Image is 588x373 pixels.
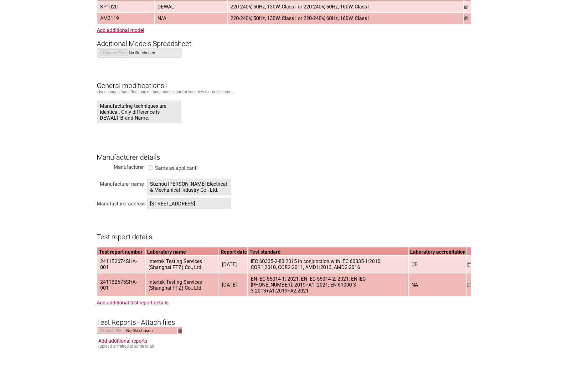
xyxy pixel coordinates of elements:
[467,283,471,287] img: Remove
[155,165,198,171] label: Same as applicant:
[248,274,408,296] span: EN IEC 55014-1: 2021; EN IEC 55014-2: 2021; EN IEC [PHONE_NUMBER]: 2019+A1: 2021; EN 61000-3-3:20...
[97,222,491,241] h3: Test report details
[146,277,218,293] span: Intertek Testing Services (Shanghai FTZ) Co., Ltd.
[219,259,239,270] span: [DATE]
[248,247,408,255] th: Test standard
[178,329,182,333] img: Remove
[97,247,145,255] th: Test report number
[98,13,121,23] span: AM3119
[146,256,218,272] span: Intertek Testing Services (Shanghai FTZ) Co., Ltd.
[98,256,145,272] span: 2411B2674SHA-001
[409,280,420,290] span: NA
[248,256,408,272] span: IEC 60335-2-80:2015 in conjunction with IEC 60335-1:2010, COR1:2010, COR2:2011, AMD1:2013, AMD2:2016
[409,259,420,270] span: CB
[97,308,491,326] h3: Test Reports - Attach files
[219,280,239,290] span: [DATE]
[155,2,179,12] span: DEWALT
[146,247,218,255] th: Laboratory name
[97,27,144,33] a: Add additional model
[98,344,154,349] small: (Upload is limited to 30mb total)
[166,82,167,87] span: General Modifications are changes that affect one or more models. E.g. Alternative brand names or...
[98,338,147,344] a: Add additional reports
[155,13,169,23] span: N/A
[464,5,468,9] img: Remove
[97,101,181,123] span: Manufacturing techniques are identical. Only difference is DEWALT Brand Name.
[97,300,168,306] a: Add additional test report details
[97,163,144,169] div: Manufacturer
[228,13,372,23] span: 220-240V, 50Hz, 130W, Class I or 220-240V, 60Hz, 160W, Class I
[98,277,145,293] span: 2411B2675SHA-001
[464,16,468,20] img: Remove
[97,199,144,205] div: Manufacturer address
[219,247,247,255] th: Report date
[97,142,491,161] h3: Manufacturer details
[97,71,491,90] h3: General modifications
[467,262,471,267] img: Remove
[147,179,231,195] span: Suzhou [PERSON_NAME] Electrical & Mechanical Industry Co., Ltd.
[147,165,153,170] input: on
[97,179,144,186] div: Manufacturer name
[97,29,491,48] h3: Additional Models Spreadsheet
[228,2,372,12] span: 220-240V, 50Hz, 130W, Class I or 220-240V, 60Hz, 160W, Class I
[97,90,235,94] small: List changes that affect one or more models and/or variables for model series.
[147,198,231,209] span: [STREET_ADDRESS]
[409,247,466,255] th: Laboratory accreditation
[98,2,120,12] span: KP1020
